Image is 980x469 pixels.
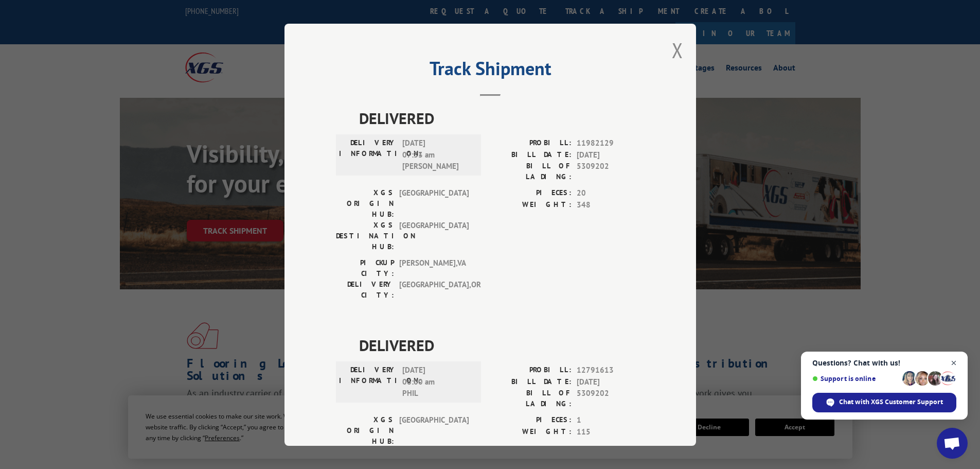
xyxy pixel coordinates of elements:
span: [GEOGRAPHIC_DATA] [399,220,469,252]
span: [GEOGRAPHIC_DATA] , OR [399,279,469,301]
span: DELIVERED [359,107,645,130]
span: 12791613 [577,364,645,376]
label: XGS DESTINATION HUB: [336,220,394,252]
span: DELIVERED [359,334,645,357]
span: Chat with XGS Customer Support [839,397,943,407]
label: WEIGHT: [490,199,572,211]
span: 20 [577,187,645,199]
label: BILL OF LADING: [490,161,572,182]
span: 348 [577,199,645,211]
span: [GEOGRAPHIC_DATA] [399,187,469,220]
button: Close modal [672,37,683,64]
label: WEIGHT: [490,426,572,438]
span: 5309202 [577,161,645,182]
label: BILL DATE: [490,149,572,161]
label: DELIVERY INFORMATION: [339,137,397,172]
span: Close chat [948,357,960,370]
label: DELIVERY INFORMATION: [339,364,397,399]
label: XGS ORIGIN HUB: [336,414,394,447]
span: [DATE] 06:00 am PHIL [402,364,472,399]
div: Open chat [937,428,968,459]
span: 11982129 [577,137,645,149]
label: PIECES: [490,414,572,426]
span: [DATE] [577,376,645,388]
span: [DATE] 07:33 am [PERSON_NAME] [402,137,472,172]
label: DELIVERY CITY: [336,279,394,301]
label: PIECES: [490,187,572,199]
label: BILL DATE: [490,376,572,388]
span: 5309202 [577,388,645,409]
span: 1 [577,414,645,426]
label: PROBILL: [490,364,572,376]
label: PICKUP CITY: [336,257,394,279]
span: [DATE] [577,149,645,161]
span: Questions? Chat with us! [812,359,956,367]
label: PROBILL: [490,137,572,149]
span: [PERSON_NAME] , VA [399,257,469,279]
h2: Track Shipment [336,61,645,81]
label: XGS ORIGIN HUB: [336,187,394,220]
span: Support is online [812,375,899,383]
span: 115 [577,426,645,438]
label: BILL OF LADING: [490,388,572,409]
span: [GEOGRAPHIC_DATA] [399,414,469,447]
div: Chat with XGS Customer Support [812,393,956,412]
